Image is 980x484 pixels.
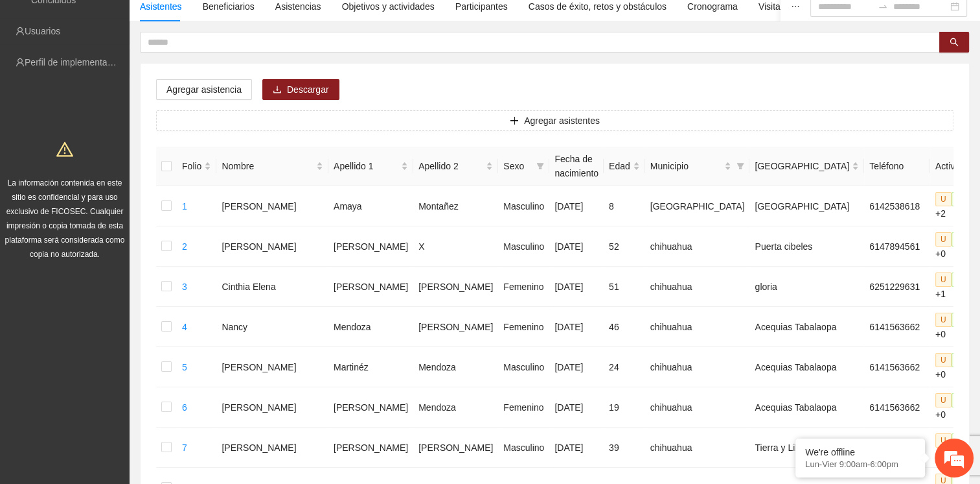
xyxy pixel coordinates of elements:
button: plusAgregar asistentes [156,110,953,131]
span: U [935,232,952,247]
span: to [878,1,888,12]
a: 3 [182,282,187,292]
td: 6147894561 [864,226,930,267]
td: Femenino [498,387,549,428]
td: [GEOGRAPHIC_DATA] [645,186,750,226]
span: Apellido 1 [334,159,398,173]
td: Femenino [498,267,549,307]
td: [PERSON_NAME] [216,387,328,428]
th: Nombre [216,147,328,186]
em: Enviar [193,381,235,398]
td: 6141563662 [864,387,930,428]
span: [GEOGRAPHIC_DATA] [755,159,849,173]
td: 19 [604,387,645,428]
td: +0 [930,307,977,347]
span: Municipio [650,159,722,173]
span: P [952,192,967,206]
td: [GEOGRAPHIC_DATA] [749,186,864,226]
td: [PERSON_NAME] [413,428,498,468]
td: +0 [930,428,977,468]
td: Puerta cibeles [749,226,864,267]
td: [DATE] [549,347,604,387]
td: Tierra y Libertad [749,428,864,468]
button: downloadDescargar [262,79,339,100]
th: Edad [604,147,645,186]
a: Perfil de implementadora [25,57,126,67]
td: Amaya [328,186,413,226]
td: Masculino [498,226,549,267]
td: gloria [749,267,864,307]
td: 8 [604,186,645,226]
span: Descargar [287,82,329,97]
td: [DATE] [549,387,604,428]
span: Edad [609,159,630,173]
td: [PERSON_NAME] [413,307,498,347]
td: 6141563662 [864,307,930,347]
td: Acequias Tabalaopa [749,387,864,428]
span: filter [736,162,744,170]
th: Folio [177,147,216,186]
a: 2 [182,241,187,252]
th: Municipio [645,147,750,186]
th: Teléfono [864,147,930,186]
td: chihuahua [645,267,750,307]
a: 6 [182,402,187,413]
span: U [935,272,952,287]
span: Apellido 2 [418,159,483,173]
th: Actividad [930,147,977,186]
td: [DATE] [549,226,604,267]
td: 46 [604,307,645,347]
td: [PERSON_NAME] [216,226,328,267]
th: Fecha de nacimiento [549,147,604,186]
td: [PERSON_NAME] [328,428,413,468]
td: chihuahua [645,226,750,267]
td: Acequias Tabalaopa [749,347,864,387]
td: 6142538618 [864,186,930,226]
span: download [273,85,282,95]
span: Agregar asistentes [524,114,600,128]
a: 1 [182,201,187,212]
span: warning [56,141,73,158]
span: P [952,393,967,407]
span: U [935,433,952,448]
a: 7 [182,442,187,453]
span: Agregar asistencia [166,82,242,97]
td: Nancy [216,307,328,347]
p: Lun-Vier 9:00am-6:00pm [805,459,915,469]
td: [PERSON_NAME] [216,347,328,387]
span: plus [510,116,519,127]
span: P [952,232,967,247]
td: Mendoza [413,347,498,387]
span: swap-right [878,1,888,12]
button: search [939,32,969,53]
td: Acequias Tabalaopa [749,307,864,347]
td: Mendoza [328,307,413,347]
td: chihuahua [645,347,750,387]
span: U [935,393,952,407]
td: 52 [604,226,645,267]
td: 39 [604,428,645,468]
td: [PERSON_NAME] [216,428,328,468]
span: Nombre [222,159,313,173]
td: X [413,226,498,267]
td: Mendoza [413,387,498,428]
td: Martinéz [328,347,413,387]
span: search [950,38,959,48]
span: U [935,313,952,327]
td: [PERSON_NAME] [328,387,413,428]
td: [PERSON_NAME] [413,267,498,307]
span: Estamos sin conexión. Déjenos un mensaje. [25,163,229,295]
td: 6141563662 [864,347,930,387]
span: P [952,272,967,287]
a: 5 [182,362,187,372]
span: U [935,353,952,367]
td: Femenino [498,307,549,347]
span: P [952,313,967,327]
td: [PERSON_NAME] [328,267,413,307]
td: chihuahua [645,428,750,468]
td: 6251229631 [864,267,930,307]
div: We're offline [805,447,915,457]
td: +2 [930,186,977,226]
td: +1 [930,267,977,307]
div: Dejar un mensaje [67,66,218,83]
